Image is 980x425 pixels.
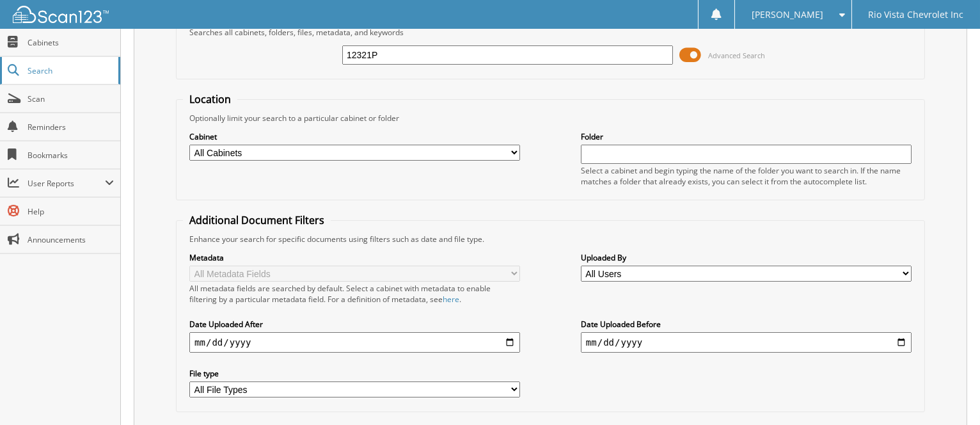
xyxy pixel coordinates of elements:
[28,93,114,104] span: Scan
[28,122,114,132] span: Reminders
[13,6,109,23] img: scan123-logo-white.svg
[189,131,520,142] label: Cabinet
[28,178,105,189] span: User Reports
[28,206,114,217] span: Help
[183,113,918,124] div: Optionally limit your search to a particular cabinet or folder
[581,319,912,330] label: Date Uploaded Before
[868,11,963,19] span: Rio Vista Chevrolet Inc
[28,150,114,161] span: Bookmarks
[189,319,520,330] label: Date Uploaded After
[708,51,765,60] span: Advanced Search
[28,234,114,245] span: Announcements
[581,165,912,187] div: Select a cabinet and begin typing the name of the folder you want to search in. If the name match...
[443,294,459,305] a: here
[189,368,520,379] label: File type
[189,283,520,305] div: All metadata fields are searched by default. Select a cabinet with metadata to enable filtering b...
[752,11,823,19] span: [PERSON_NAME]
[189,252,520,263] label: Metadata
[189,332,520,353] input: start
[581,252,912,263] label: Uploaded By
[581,131,912,142] label: Folder
[183,213,331,227] legend: Additional Document Filters
[28,37,114,48] span: Cabinets
[183,92,237,106] legend: Location
[581,332,912,353] input: end
[28,65,112,76] span: Search
[183,27,918,38] div: Searches all cabinets, folders, files, metadata, and keywords
[183,234,918,245] div: Enhance your search for specific documents using filters such as date and file type.
[916,364,980,425] iframe: Chat Widget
